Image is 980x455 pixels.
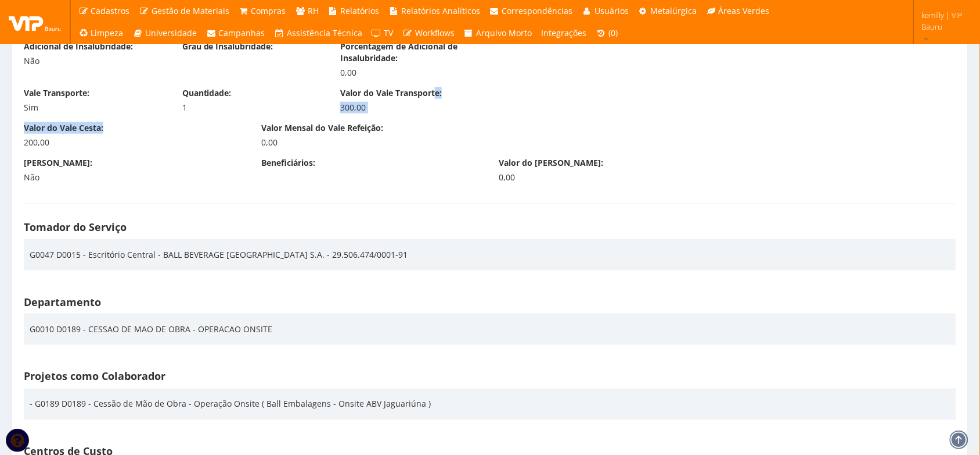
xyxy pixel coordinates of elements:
label: Beneficiários: [261,157,315,169]
span: Cadastros [91,5,130,16]
label: [PERSON_NAME]: [24,157,92,169]
div: Não [24,55,165,67]
strong: Projetos como Colaborador [24,369,165,383]
label: Adicional de Insalubridade: [24,41,133,52]
a: Assistência Técnica [270,22,368,44]
a: Universidade [128,22,202,44]
span: TV [384,27,394,38]
div: Não [24,172,244,183]
span: Gestão de Materiais [152,5,229,16]
span: Workflows [415,27,455,38]
span: Relatórios Analíticos [401,5,480,16]
div: 1 [182,102,323,113]
a: Workflows [398,22,460,44]
span: Assistência Técnica [287,27,362,38]
div: 0,00 [340,67,481,79]
strong: Departamento [24,295,101,309]
label: Vale Transporte: [24,87,89,99]
a: Limpeza [74,22,128,44]
label: Valor do [PERSON_NAME]: [499,157,603,169]
div: G0010 D0189 - CESSAO DE MAO DE OBRA - OPERACAO ONSITE [30,319,272,339]
span: Compras [251,5,286,16]
a: Integrações [537,22,592,44]
a: Arquivo Morto [459,22,537,44]
label: Valor do Vale Transporte: [340,87,442,99]
span: Limpeza [91,27,124,38]
span: Campanhas [219,27,265,38]
a: Campanhas [201,22,270,44]
span: Relatórios [341,5,380,16]
span: Usuários [595,5,629,16]
label: Grau de Insalubridade: [182,41,273,52]
label: Quantidade: [182,87,232,99]
span: (0) [608,27,618,38]
label: Valor do Vale Cesta: [24,122,103,134]
div: G0047 D0015 - Escritório Central - BALL BEVERAGE [GEOGRAPHIC_DATA] S.A. - 29.506.474/0001-91 [30,245,408,265]
strong: Tomador do Serviço [24,220,127,234]
div: 0,00 [261,137,481,148]
div: 200,00 [24,137,244,148]
span: Arquivo Morto [477,27,532,38]
span: Universidade [145,27,197,38]
label: Valor Mensal do Vale Refeição: [261,122,383,134]
div: 0,00 [499,172,719,183]
a: (0) [592,22,623,44]
div: Sim [24,102,165,113]
label: Porcentagem de Adicional de Insalubridade: [340,41,481,64]
div: - G0189 D0189 - Cessão de Mão de Obra - Operação Onsite ( Ball Embalagens - Onsite ABV Jaguariúna ) [30,394,431,414]
div: 300,00 [340,102,560,113]
a: TV [367,22,398,44]
span: Metalúrgica [651,5,697,16]
span: Integrações [542,27,587,38]
span: Áreas Verdes [719,5,770,16]
img: logo [9,13,61,31]
span: RH [308,5,319,16]
span: kemilly | VIP Bauru [921,9,965,33]
span: Correspondências [502,5,573,16]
